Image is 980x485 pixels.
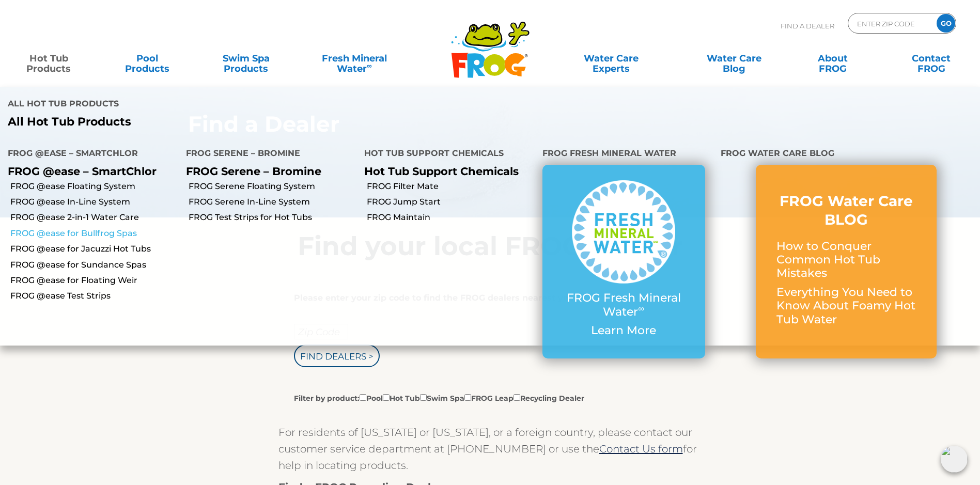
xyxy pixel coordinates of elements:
input: Filter by product:PoolHot TubSwim SpaFROG LeapRecycling Dealer [383,394,390,401]
h4: FROG Water Care Blog [721,144,972,165]
h4: FROG Fresh Mineral Water [542,144,705,165]
input: Filter by product:PoolHot TubSwim SpaFROG LeapRecycling Dealer [360,394,366,401]
a: Swim SpaProducts [208,48,285,69]
a: FROG Test Strips for Hot Tubs [189,212,356,223]
a: FROG Jump Start [367,196,535,208]
a: Hot TubProducts [10,48,87,69]
a: FROG Serene Floating System [189,181,356,192]
input: Filter by product:PoolHot TubSwim SpaFROG LeapRecycling Dealer [420,394,427,401]
p: FROG @ease – SmartChlor [8,165,170,178]
a: Contact Us form [599,443,683,455]
a: Water CareBlog [695,48,772,69]
p: Learn More [563,324,685,337]
h4: FROG @ease – SmartChlor [8,144,170,165]
h4: All Hot Tub Products [8,95,483,115]
p: Everything You Need to Know About Foamy Hot Tub Water [776,286,916,326]
a: ContactFROG [893,48,970,69]
a: FROG @ease for Sundance Spas [10,259,178,271]
a: PoolProducts [109,48,186,69]
a: FROG Maintain [367,212,535,223]
img: openIcon [941,446,968,473]
p: FROG Fresh Mineral Water [563,291,685,319]
a: FROG Water Care BLOG How to Conquer Common Hot Tub Mistakes Everything You Need to Know About Foa... [776,192,916,332]
a: FROG @ease for Floating Weir [10,275,178,286]
a: FROG @ease Test Strips [10,290,178,302]
a: Fresh MineralWater∞ [306,48,402,69]
a: FROG @ease for Jacuzzi Hot Tubs [10,243,178,255]
p: Find A Dealer [781,13,834,39]
input: Filter by product:PoolHot TubSwim SpaFROG LeapRecycling Dealer [464,394,471,401]
sup: ∞ [367,61,372,70]
input: GO [937,14,955,33]
a: FROG @ease Floating System [10,181,178,192]
a: AboutFROG [794,48,871,69]
p: For residents of [US_STATE] or [US_STATE], or a foreign country, please contact our customer serv... [278,424,702,474]
p: Hot Tub Support Chemicals [364,165,527,178]
input: Find Dealers > [294,345,380,367]
a: FROG Fresh Mineral Water∞ Learn More [563,180,685,342]
h3: FROG Water Care BLOG [776,192,916,229]
p: FROG Serene – Bromine [186,165,349,178]
h4: FROG Serene – Bromine [186,144,349,165]
input: Zip Code Form [856,16,926,31]
h4: Hot Tub Support Chemicals [364,144,527,165]
label: Filter by product: Pool Hot Tub Swim Spa FROG Leap Recycling Dealer [294,392,584,403]
a: All Hot Tub Products [8,115,483,129]
sup: ∞ [638,303,644,314]
a: FROG @ease 2-in-1 Water Care [10,212,178,223]
a: FROG @ease for Bullfrog Spas [10,228,178,239]
a: Water CareExperts [549,48,674,69]
a: FROG Serene In-Line System [189,196,356,208]
a: FROG Filter Mate [367,181,535,192]
p: How to Conquer Common Hot Tub Mistakes [776,240,916,280]
input: Filter by product:PoolHot TubSwim SpaFROG LeapRecycling Dealer [514,394,520,401]
a: FROG @ease In-Line System [10,196,178,208]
